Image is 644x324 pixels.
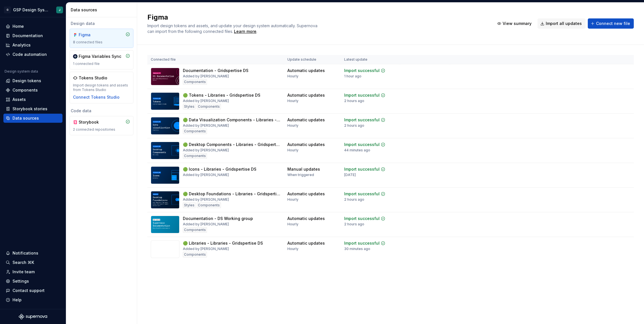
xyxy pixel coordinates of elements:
[3,22,62,31] a: Home
[183,92,260,98] div: 🟢 Tokens - Libraries - Gridspertise DS
[12,278,29,284] div: Settings
[503,21,532,26] span: View summary
[147,23,319,34] span: Import design tokens and assets, and update your design system automatically. Supernova can impor...
[287,99,298,103] div: Hourly
[183,227,207,233] div: Components
[3,267,62,276] a: Invite team
[284,55,341,64] th: Update schedule
[287,142,325,147] div: Automatic updates
[538,18,586,29] button: Import all updates
[13,7,49,13] div: GSP Design System
[4,7,11,13] div: G
[183,240,263,246] div: 🟢 Libraries - Libraries - Gridspertise DS
[344,240,380,246] div: Import successful
[183,128,207,134] div: Components
[12,42,31,48] div: Analytics
[183,166,256,172] div: 🟢 Icons - Libraries - Gridspertise DS
[287,191,325,197] div: Automatic updates
[233,29,257,34] span: .
[3,249,62,258] button: Notifications
[3,50,62,59] a: Code automation
[12,78,41,84] div: Design tokens
[3,114,62,123] a: Data sources
[73,40,130,45] div: 8 connected files
[287,123,298,128] div: Hourly
[287,197,298,202] div: Hourly
[71,7,135,13] div: Data sources
[588,18,634,29] button: Connect new file
[197,202,221,208] div: Components
[344,117,380,123] div: Import successful
[19,314,47,319] a: Supernova Logo
[79,119,106,125] div: Storybook
[546,21,582,26] span: Import all updates
[12,33,43,39] div: Documentation
[344,92,380,98] div: Import successful
[3,76,62,85] a: Design tokens
[183,79,207,85] div: Components
[183,173,229,177] div: Added by [PERSON_NAME]
[287,117,325,123] div: Automatic updates
[79,54,121,59] div: Figma Variables Sync
[147,13,488,22] h2: Figma
[287,148,298,153] div: Hourly
[287,68,325,73] div: Automatic updates
[59,8,60,12] div: J
[183,247,229,251] div: Added by [PERSON_NAME]
[494,18,535,29] button: View summary
[183,74,229,79] div: Added by [PERSON_NAME]
[183,153,207,159] div: Components
[3,104,62,113] a: Storybook stories
[70,108,133,114] div: Code data
[183,197,229,202] div: Added by [PERSON_NAME]
[1,4,65,16] button: GGSP Design SystemJ
[344,197,364,202] div: 2 hours ago
[3,258,62,267] button: Search ⌘K
[344,222,364,226] div: 2 hours ago
[234,29,256,34] a: Learn more
[287,166,320,172] div: Manual updates
[596,21,630,26] span: Connect new file
[70,21,133,26] div: Design data
[183,68,248,73] div: Documentation - Gridspertise DS
[287,222,298,226] div: Hourly
[183,191,281,197] div: 🟢 Desktop Foundations - Libraries - Gridspertise DS
[287,240,325,246] div: Automatic updates
[12,288,45,293] div: Contact support
[183,142,281,147] div: 🟢 Desktop Components - Libraries - Gridspertise DS
[341,55,400,64] th: Latest update
[79,75,107,81] div: Tokens Studio
[287,173,314,177] div: When triggered
[12,52,47,57] div: Code automation
[3,286,62,295] button: Contact support
[344,216,380,221] div: Import successful
[147,55,284,64] th: Connected file
[12,97,26,102] div: Assets
[183,123,229,128] div: Added by [PERSON_NAME]
[70,29,133,48] a: Figma8 connected files
[344,191,380,197] div: Import successful
[3,295,62,304] button: Help
[183,99,229,103] div: Added by [PERSON_NAME]
[73,83,130,92] div: Import design tokens and assets from Tokens Studio
[3,86,62,95] a: Components
[287,247,298,251] div: Hourly
[344,173,356,177] div: [DATE]
[183,202,196,208] div: Styles
[12,106,47,112] div: Storybook stories
[183,252,207,257] div: Components
[12,260,34,265] div: Search ⌘K
[344,166,380,172] div: Import successful
[12,87,38,93] div: Components
[12,24,24,29] div: Home
[344,247,370,251] div: 30 minutes ago
[183,216,253,221] div: Documentation - DS Working group
[344,123,364,128] div: 2 hours ago
[287,74,298,79] div: Hourly
[3,277,62,286] a: Settings
[3,95,62,104] a: Assets
[197,104,221,109] div: Components
[344,99,364,103] div: 2 hours ago
[3,41,62,50] a: Analytics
